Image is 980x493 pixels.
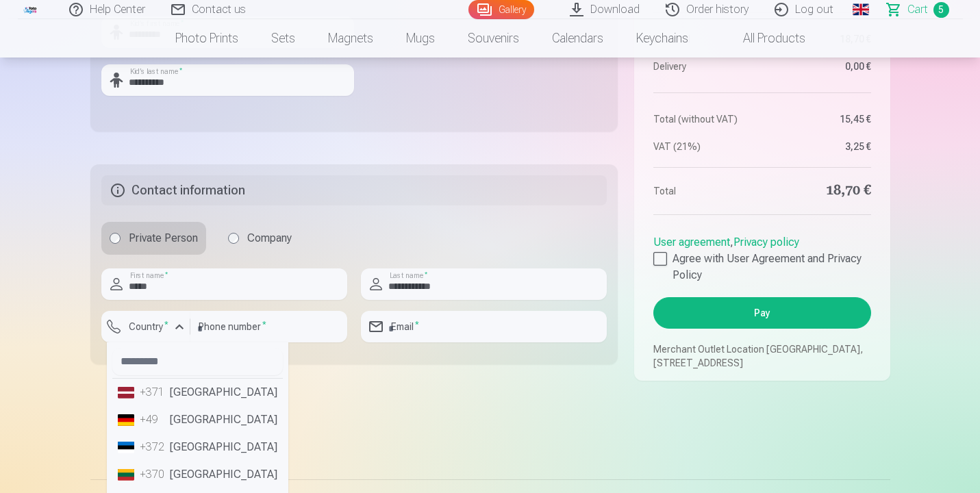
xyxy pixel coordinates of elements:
dt: Total [653,181,755,201]
li: [GEOGRAPHIC_DATA] [112,433,283,461]
div: , [653,229,870,283]
dd: 3,25 € [769,140,871,153]
a: Privacy policy [733,236,799,249]
a: Souvenirs [451,19,536,58]
h5: Contact information [101,175,607,205]
img: /fa1 [23,5,38,14]
label: Country [123,320,174,333]
dd: 0,00 € [769,60,871,73]
li: [GEOGRAPHIC_DATA] [112,406,283,433]
dd: 18,70 € [769,181,871,201]
a: Sets [255,19,312,58]
a: Magnets [312,19,390,58]
label: Company [220,222,300,255]
dt: Total (without VAT) [653,112,755,126]
span: 5 [933,2,949,18]
div: +370 [140,466,167,483]
li: [GEOGRAPHIC_DATA] [112,379,283,406]
div: +371 [140,384,167,401]
label: Private Person [101,222,206,255]
a: Calendars [536,19,620,58]
a: All products [705,19,822,58]
dt: Delivery [653,60,755,73]
a: Mugs [390,19,451,58]
button: Country* [101,311,190,342]
a: Keychains [620,19,705,58]
button: Pay [653,297,870,329]
input: Company [228,233,239,244]
div: +372 [140,439,167,455]
li: [GEOGRAPHIC_DATA] [112,461,283,488]
dt: VAT (21%) [653,140,755,153]
a: Photo prints [159,19,255,58]
dd: 15,45 € [769,112,871,126]
div: +49 [140,412,167,428]
p: Merchant Outlet Location [GEOGRAPHIC_DATA], [STREET_ADDRESS] [653,342,870,370]
a: User agreement [653,236,730,249]
input: Private Person [110,233,121,244]
label: Agree with User Agreement and Privacy Policy [653,251,870,283]
span: Сart [907,1,928,18]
